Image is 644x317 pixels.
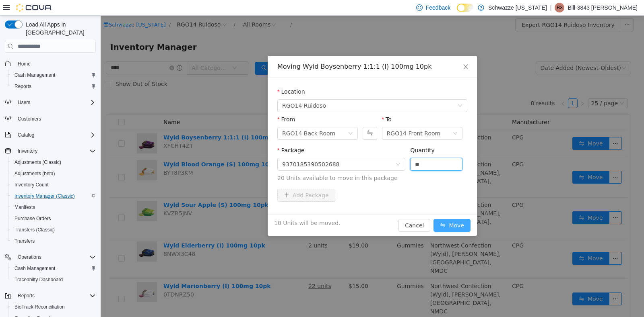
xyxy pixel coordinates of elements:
[18,292,35,299] span: Reports
[2,252,99,263] button: Operations
[11,191,96,201] span: Inventory Manager (Classic)
[11,169,58,178] a: Adjustments (beta)
[286,112,340,124] div: RGO14 Front Room
[14,265,55,272] span: Cash Management
[14,227,55,233] span: Transfers (Classic)
[14,146,96,156] span: Inventory
[11,82,96,91] span: Reports
[11,157,64,167] a: Adjustments (Classic)
[14,193,75,199] span: Inventory Manager (Classic)
[11,302,96,312] span: BioTrack Reconciliation
[23,20,96,37] span: Load All Apps in [GEOGRAPHIC_DATA]
[173,203,239,212] span: 10 Units will be moved.
[262,111,276,124] button: Swap
[295,146,300,152] i: icon: down
[177,100,194,107] label: From
[14,58,96,68] span: Home
[18,116,41,122] span: Customers
[8,168,99,179] button: Adjustments (beta)
[2,97,99,108] button: Users
[8,202,99,213] button: Manifests
[18,148,37,154] span: Inventory
[14,83,31,90] span: Reports
[14,170,55,177] span: Adjustments (beta)
[333,203,370,216] button: icon: swapMove
[11,275,96,284] span: Traceabilty Dashboard
[11,191,78,201] a: Inventory Manager (Classic)
[14,291,38,301] button: Reports
[14,72,55,78] span: Cash Management
[2,57,99,69] button: Home
[14,130,96,140] span: Catalog
[362,48,368,54] i: icon: close
[14,98,96,107] span: Users
[248,115,252,121] i: icon: down
[8,301,99,313] button: BioTrack Reconciliation
[14,130,37,140] button: Catalog
[182,84,225,96] span: RGO14 Ruidoso
[310,143,361,155] input: Quantity
[310,131,334,138] label: Quantity
[8,274,99,285] button: Traceabilty Dashboard
[11,202,38,212] a: Manifests
[182,112,235,124] div: RGO14 Back Room
[2,145,99,157] button: Inventory
[281,100,291,107] label: To
[11,225,58,235] a: Transfers (Classic)
[14,182,49,188] span: Inventory Count
[177,131,204,138] label: Package
[18,99,30,106] span: Users
[11,264,58,273] a: Cash Management
[354,40,376,63] button: Close
[11,70,96,80] span: Cash Management
[18,61,31,67] span: Home
[11,82,35,91] a: Reports
[14,98,33,107] button: Users
[8,81,99,92] button: Reports
[18,254,41,260] span: Operations
[14,304,65,310] span: BioTrack Reconciliation
[352,115,357,121] i: icon: down
[18,132,34,138] span: Catalog
[488,3,547,12] p: Schwazze [US_STATE]
[11,236,96,246] span: Transfers
[555,3,564,12] div: Bill-3843 Thompson
[11,157,96,167] span: Adjustments (Classic)
[14,159,61,166] span: Adjustments (Classic)
[357,88,362,93] i: icon: down
[2,290,99,301] button: Reports
[11,214,54,223] a: Purchase Orders
[14,215,51,222] span: Purchase Orders
[14,252,96,262] span: Operations
[426,4,450,12] span: Feedback
[177,158,367,167] span: 20 Units available to move in this package
[182,143,239,155] div: 9370185390502688
[14,114,44,124] a: Customers
[11,275,66,284] a: Traceabilty Dashboard
[8,224,99,235] button: Transfers (Classic)
[11,202,96,212] span: Manifests
[8,190,99,202] button: Inventory Manager (Classic)
[550,3,552,12] p: |
[177,173,235,186] button: icon: plusAdd Package
[11,236,38,246] a: Transfers
[14,114,96,124] span: Customers
[8,179,99,190] button: Inventory Count
[177,73,204,79] label: Location
[298,203,330,216] button: Cancel
[14,146,41,156] button: Inventory
[177,47,367,55] div: Moving Wyld Boysenberry 1:1:1 (I) 100mg 10pk
[11,180,96,190] span: Inventory Count
[11,180,52,190] a: Inventory Count
[8,157,99,168] button: Adjustments (Classic)
[16,4,52,12] img: Cova
[2,129,99,141] button: Catalog
[568,3,638,12] p: Bill-3843 [PERSON_NAME]
[2,113,99,125] button: Customers
[14,59,34,69] a: Home
[8,213,99,224] button: Purchase Orders
[557,3,563,12] span: B3
[14,252,45,262] button: Operations
[11,264,96,273] span: Cash Management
